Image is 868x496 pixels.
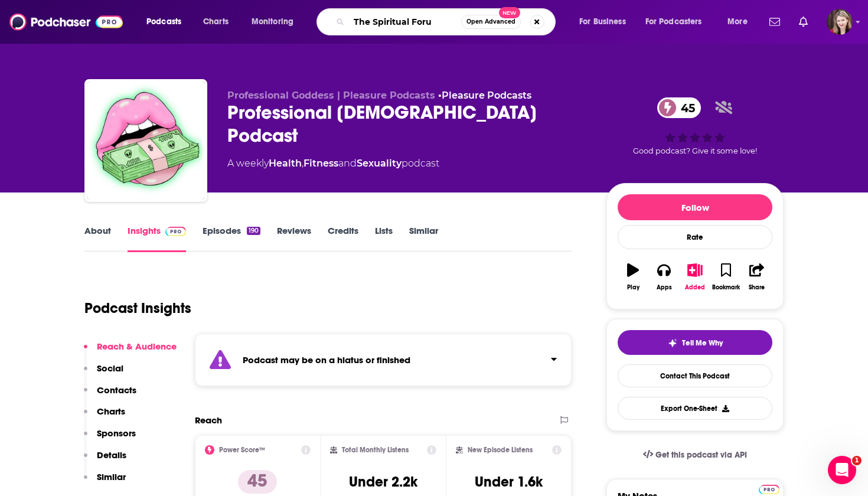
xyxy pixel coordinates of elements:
div: 45Good podcast? Give it some love! [606,90,784,163]
span: New [499,7,520,18]
button: Share [742,256,772,298]
a: Fitness [304,158,338,169]
p: Contacts [97,384,136,396]
button: Reach & Audience [84,341,177,363]
p: 45 [238,470,277,494]
strong: Podcast may be on a hiatus or finished [243,354,410,366]
span: More [727,14,748,30]
span: Open Advanced [466,19,515,25]
button: Open AdvancedNew [461,15,521,29]
span: , [302,158,304,169]
a: Sexuality [357,158,402,169]
span: Get this podcast via API [655,450,747,460]
button: Social [84,363,123,384]
button: Charts [84,406,125,428]
p: Similar [97,471,126,482]
span: Logged in as galaxygirl [827,9,853,35]
button: open menu [138,12,197,31]
button: tell me why sparkleTell Me Why [618,330,772,355]
div: Added [685,284,705,291]
a: Charts [195,12,236,31]
span: 45 [669,97,701,118]
h2: Power Score™ [219,446,265,454]
a: Contact This Podcast [618,364,772,387]
h3: Under 1.6k [475,473,543,491]
p: Sponsors [97,428,136,439]
div: Bookmark [712,284,740,291]
a: Get this podcast via API [634,440,756,469]
p: Details [97,449,126,461]
h2: Reach [195,415,222,426]
a: Health [269,158,302,169]
p: Social [97,363,123,374]
a: 45 [657,97,701,118]
button: Play [618,256,648,298]
div: Search podcasts, credits, & more... [328,8,567,35]
img: Podchaser - Follow, Share and Rate Podcasts [9,11,123,33]
a: Pleasure Podcasts [442,90,531,101]
img: tell me why sparkle [668,338,677,348]
a: Show notifications dropdown [794,12,812,32]
button: open menu [243,12,309,31]
span: Tell Me Why [682,338,723,348]
button: Added [680,256,710,298]
button: open menu [638,12,719,31]
a: Show notifications dropdown [765,12,785,32]
button: Similar [84,471,126,493]
span: Podcasts [146,14,181,30]
button: Bookmark [710,256,741,298]
img: User Profile [827,9,853,35]
span: • [438,90,531,101]
h2: New Episode Listens [468,446,533,454]
div: Apps [657,284,672,291]
h1: Podcast Insights [84,299,191,317]
h3: Under 2.2k [349,473,417,491]
img: Podchaser Pro [165,227,186,236]
button: Sponsors [84,428,136,449]
span: For Podcasters [645,14,702,30]
img: Podchaser Pro [759,485,779,494]
a: Credits [328,225,358,252]
div: Share [749,284,765,291]
button: open menu [719,12,762,31]
button: Contacts [84,384,136,406]
span: Monitoring [252,14,293,30]
span: Charts [203,14,229,30]
a: Episodes190 [203,225,260,252]
a: Reviews [277,225,311,252]
button: Details [84,449,126,471]
p: Charts [97,406,125,417]
a: Similar [409,225,438,252]
a: Lists [375,225,393,252]
img: Professional Goddess Podcast [87,81,205,200]
p: Reach & Audience [97,341,177,352]
section: Click to expand status details [195,334,572,386]
span: Good podcast? Give it some love! [633,146,757,155]
a: About [84,225,111,252]
a: Pro website [759,483,779,494]
button: Show profile menu [827,9,853,35]
button: Follow [618,194,772,220]
div: Play [627,284,639,291]
h2: Total Monthly Listens [342,446,409,454]
input: Search podcasts, credits, & more... [349,12,461,31]
span: and [338,158,357,169]
button: Apps [648,256,679,298]
span: 1 [852,456,862,465]
button: Export One-Sheet [618,397,772,420]
div: A weekly podcast [227,156,439,171]
iframe: Intercom live chat [828,456,856,484]
span: For Business [579,14,626,30]
div: Rate [618,225,772,249]
div: 190 [247,227,260,235]
span: Professional Goddess | Pleasure Podcasts [227,90,435,101]
a: InsightsPodchaser Pro [128,225,186,252]
button: open menu [571,12,641,31]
